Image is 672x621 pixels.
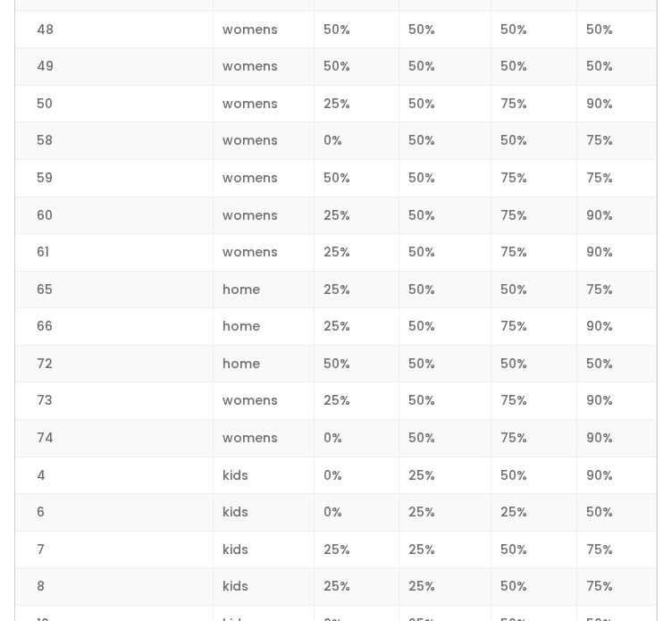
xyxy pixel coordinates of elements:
[15,159,214,197] td: 59
[214,159,315,197] td: womens
[577,271,657,308] td: 75%
[15,382,214,420] td: 73
[315,531,399,568] td: 25%
[315,122,399,160] td: 0%
[214,48,315,86] td: womens
[15,308,214,346] td: 66
[491,11,577,48] td: 50%
[491,85,577,122] td: 75%
[399,197,491,234] td: 50%
[577,457,657,494] td: 90%
[491,419,577,457] td: 75%
[577,419,657,457] td: 90%
[315,85,399,122] td: 25%
[214,457,315,494] td: kids
[491,159,577,197] td: 75%
[315,494,399,532] td: 0%
[15,531,214,568] td: 7
[15,419,214,457] td: 74
[214,11,315,48] td: womens
[491,531,577,568] td: 50%
[315,197,399,234] td: 25%
[315,308,399,346] td: 25%
[15,271,214,308] td: 65
[577,122,657,160] td: 75%
[577,234,657,272] td: 90%
[399,568,491,606] td: 25%
[399,382,491,420] td: 50%
[214,568,315,606] td: kids
[399,457,491,494] td: 25%
[491,122,577,160] td: 50%
[399,11,491,48] td: 50%
[399,48,491,86] td: 50%
[577,494,657,532] td: 50%
[577,382,657,420] td: 90%
[214,345,315,382] td: home
[15,457,214,494] td: 4
[214,85,315,122] td: womens
[214,531,315,568] td: kids
[214,197,315,234] td: womens
[491,197,577,234] td: 75%
[399,122,491,160] td: 50%
[577,11,657,48] td: 50%
[315,48,399,86] td: 50%
[577,48,657,86] td: 50%
[15,122,214,160] td: 58
[491,568,577,606] td: 50%
[15,197,214,234] td: 60
[577,308,657,346] td: 90%
[577,85,657,122] td: 90%
[315,457,399,494] td: 0%
[315,345,399,382] td: 50%
[15,234,214,272] td: 61
[399,345,491,382] td: 50%
[214,494,315,532] td: kids
[15,85,214,122] td: 50
[214,271,315,308] td: home
[315,271,399,308] td: 25%
[214,419,315,457] td: womens
[399,85,491,122] td: 50%
[315,382,399,420] td: 25%
[491,382,577,420] td: 75%
[15,568,214,606] td: 8
[315,568,399,606] td: 25%
[577,345,657,382] td: 50%
[15,48,214,86] td: 49
[214,234,315,272] td: womens
[15,11,214,48] td: 48
[491,457,577,494] td: 50%
[491,48,577,86] td: 50%
[399,494,491,532] td: 25%
[491,345,577,382] td: 50%
[491,494,577,532] td: 25%
[399,531,491,568] td: 25%
[577,568,657,606] td: 75%
[399,159,491,197] td: 50%
[399,271,491,308] td: 50%
[15,345,214,382] td: 72
[399,419,491,457] td: 50%
[214,122,315,160] td: womens
[577,197,657,234] td: 90%
[577,159,657,197] td: 75%
[491,234,577,272] td: 75%
[315,159,399,197] td: 50%
[491,271,577,308] td: 50%
[214,308,315,346] td: home
[491,308,577,346] td: 75%
[315,419,399,457] td: 0%
[315,234,399,272] td: 25%
[15,494,214,532] td: 6
[214,382,315,420] td: womens
[577,531,657,568] td: 75%
[315,11,399,48] td: 50%
[399,234,491,272] td: 50%
[399,308,491,346] td: 50%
